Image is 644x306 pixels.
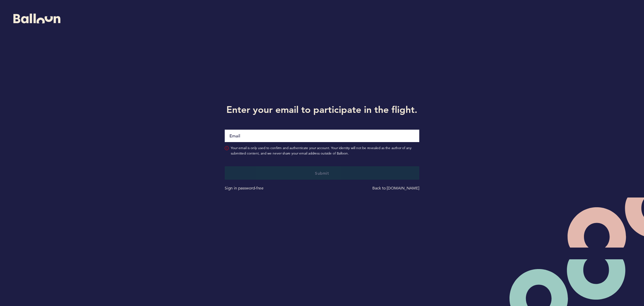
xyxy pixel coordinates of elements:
input: Email [225,130,419,142]
button: Submit [225,166,419,180]
a: Back to [DOMAIN_NAME] [372,185,419,190]
span: Your email is only used to confirm and authenticate your account. Your identity will not be revea... [231,145,419,156]
span: Submit [315,170,329,176]
h1: Enter your email to participate in the flight. [220,103,424,116]
a: Sign in password-free [225,185,264,190]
